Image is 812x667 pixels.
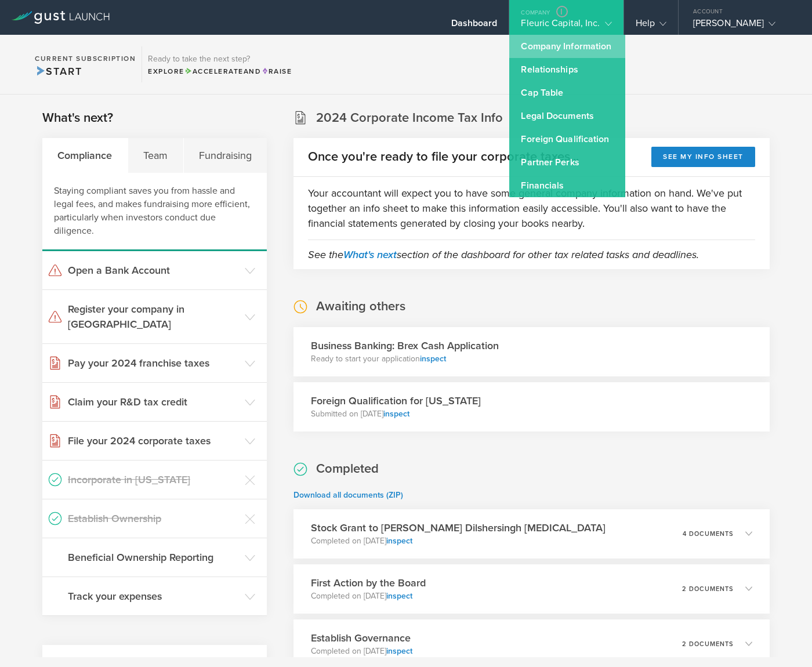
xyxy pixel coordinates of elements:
button: See my info sheet [651,147,755,167]
div: Dashboard [451,17,498,35]
a: What's next [343,248,397,261]
h3: File your 2024 corporate taxes [68,433,239,448]
a: inspect [420,354,446,364]
h3: Incorporate in [US_STATE] [68,472,239,487]
div: [PERSON_NAME] [693,17,792,35]
span: Start [35,65,82,78]
a: inspect [383,409,409,419]
h2: What's next? [42,110,113,126]
h3: Establish Governance [311,630,412,646]
h3: Pay your 2024 franchise taxes [68,356,239,371]
div: Explore [148,66,292,77]
div: Fundraising [184,138,267,173]
p: Submitted on [DATE] [311,408,481,420]
div: Ready to take the next step?ExploreAccelerateandRaise [142,46,298,82]
p: 4 documents [683,531,734,537]
div: Team [128,138,184,173]
h2: Current Subscription [35,55,136,62]
h2: 2024 Corporate Income Tax Info [316,110,503,126]
div: Staying compliant saves you from hassle and legal fees, and makes fundraising more efficient, par... [42,173,267,251]
h3: First Action by the Board [311,575,426,590]
h2: Once you're ready to file your corporate taxes... [308,148,579,165]
iframe: Chat Widget [754,611,812,667]
a: Download all documents (ZIP) [293,490,403,500]
a: inspect [386,646,412,656]
h3: Track your expenses [68,589,239,604]
a: inspect [386,536,412,546]
p: Your accountant will expect you to have some general company information on hand. We've put toget... [308,186,755,231]
h3: Establish Ownership [68,511,239,526]
div: Help [636,17,666,35]
span: Raise [261,67,292,75]
h2: Awaiting others [316,298,405,315]
div: Compliance [42,138,128,173]
span: Accelerate [184,67,244,75]
h3: Stock Grant to [PERSON_NAME] Dilshersingh [MEDICAL_DATA] [311,520,606,535]
p: Completed on [DATE] [311,646,412,657]
h3: Open a Bank Account [68,263,239,278]
p: Completed on [DATE] [311,590,426,602]
em: See the section of the dashboard for other tax related tasks and deadlines. [308,248,699,261]
h3: Business Banking: Brex Cash Application [311,338,499,353]
h3: Claim your R&D tax credit [68,394,239,409]
span: and [184,67,262,75]
p: 2 documents [682,586,734,592]
h3: Beneficial Ownership Reporting [68,550,239,565]
a: inspect [386,591,412,601]
h2: Completed [316,461,379,477]
h3: Ready to take the next step? [148,55,292,63]
h3: Register your company in [GEOGRAPHIC_DATA] [68,302,239,332]
p: 2 documents [682,641,734,647]
p: Completed on [DATE] [311,535,606,547]
div: Fleuric Capital, Inc. [521,17,611,35]
p: Ready to start your application [311,353,499,365]
h3: Foreign Qualification for [US_STATE] [311,393,481,408]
